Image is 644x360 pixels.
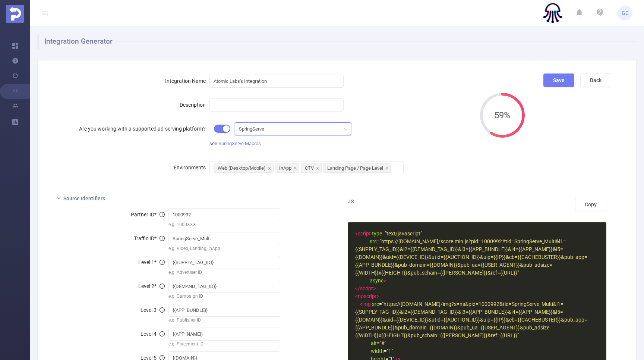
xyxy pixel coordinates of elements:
[344,127,348,132] i: icon: down
[168,221,280,229] div: e.g. 1000XXX
[160,236,165,241] i: icon: info-circle
[372,301,379,307] span: src
[358,293,377,299] span: noscript
[323,163,391,173] li: Landing Page / Page Level
[6,5,24,23] img: Protected Media
[355,293,358,299] span: <
[275,163,299,173] li: InApp
[293,166,297,171] i: icon: close
[301,163,322,173] li: CTV
[480,111,525,120] span: 59%
[168,269,280,277] div: e.g. Advertiser ID
[543,73,574,87] button: Save
[239,123,269,135] div: SpringServe
[134,235,165,241] span: Traffic ID
[380,340,386,346] span: "#"
[348,198,606,211] span: JS
[377,293,379,299] span: >
[305,163,314,173] div: CTV
[355,231,422,237] span: =
[209,136,404,151] div: see
[387,348,393,354] span: "1"
[355,238,587,276] span: "https://[DOMAIN_NAME]/score.min.js?pid=1000992#tid=SpringServe_Multi&l1={{SUPPLY_TAG_ID}}&l2={{D...
[370,238,377,244] span: src
[371,348,384,354] span: width
[160,212,165,217] i: icon: info-circle
[372,231,382,237] span: type
[355,231,358,237] span: <
[355,238,587,276] span: =
[385,231,422,237] span: "text/javascript"
[160,260,165,265] i: icon: info-circle
[355,340,386,346] span: =
[174,165,209,170] label: Environments
[360,301,362,307] span: <
[141,307,165,313] span: Level 3
[79,126,209,132] label: Are you working with a supported ad-serving platform?
[362,301,371,307] span: img
[37,34,637,49] h1: Integration Generator
[165,78,209,84] label: Integration Name
[160,284,165,289] i: icon: info-circle
[217,141,261,146] a: SpringServe Macros
[279,163,291,173] div: InApp
[355,285,360,291] span: </
[160,331,165,336] i: icon: info-circle
[622,6,629,21] span: GC
[358,231,371,237] span: script
[580,73,611,87] button: Back
[268,166,271,171] i: icon: close
[355,301,587,338] span: =
[168,317,280,325] div: e.g. Publisher ID
[214,163,274,173] li: Web (Desktop/Mobile)
[327,163,383,173] div: Landing Page / Page Level
[575,198,606,211] button: Copy
[138,259,165,265] span: Level 1
[141,331,165,337] span: Level 4
[355,348,393,354] span: =
[138,283,165,289] span: Level 2
[57,195,61,200] i: icon: right
[168,293,280,301] div: e.g. Campaign ID
[180,102,209,108] label: Description
[316,166,319,171] i: icon: close
[373,285,376,291] span: >
[218,163,266,173] div: Web (Desktop/Mobile)
[131,212,165,217] span: Partner ID
[360,285,373,291] span: script
[385,166,389,171] i: icon: close
[51,190,331,206] div: icon: rightSource Identifiers
[355,301,587,338] span: "https://[DOMAIN_NAME]/img?s=ns&pid=1000992&tid=SpringServe_Multi&l1={{SUPPLY_TAG_ID}}&l2={{DEMAN...
[168,245,280,253] div: e.g. Video, Landing, InApp
[370,278,383,284] span: async
[371,340,377,346] span: alt
[168,341,280,349] div: e.g. Placement ID
[383,278,386,284] span: >
[160,307,165,313] i: icon: info-circle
